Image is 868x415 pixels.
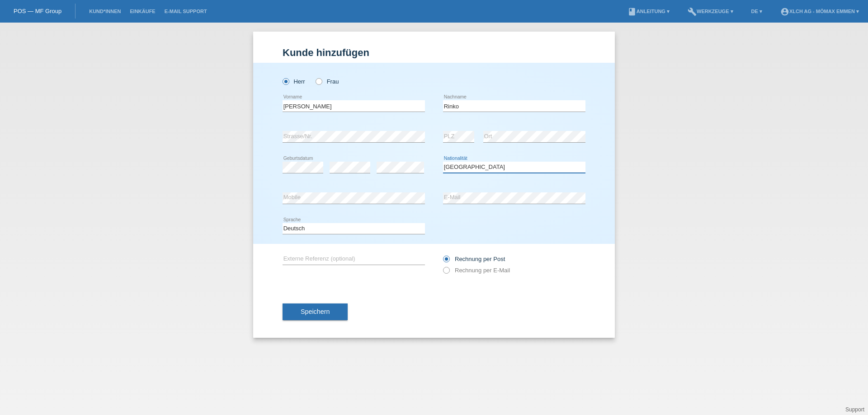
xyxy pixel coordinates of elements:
[443,267,449,278] input: Rechnung per E-Mail
[627,7,637,16] i: book
[780,7,789,16] i: account_circle
[316,78,321,84] input: Frau
[283,78,288,84] input: Herr
[301,308,330,315] span: Speichern
[14,8,61,14] a: POS — MF Group
[845,406,864,413] a: Support
[283,303,348,321] button: Speichern
[776,9,863,14] a: account_circleXLCH AG - Mömax Emmen ▾
[623,9,674,14] a: bookAnleitung ▾
[443,256,449,267] input: Rechnung per Post
[160,9,212,14] a: E-Mail Support
[125,9,160,14] a: Einkäufe
[316,78,339,85] label: Frau
[283,47,585,58] h1: Kunde hinzufügen
[688,7,697,16] i: build
[283,78,305,85] label: Herr
[443,256,505,262] label: Rechnung per Post
[443,267,510,274] label: Rechnung per E-Mail
[85,9,125,14] a: Kund*innen
[747,9,767,14] a: DE ▾
[683,9,738,14] a: buildWerkzeuge ▾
